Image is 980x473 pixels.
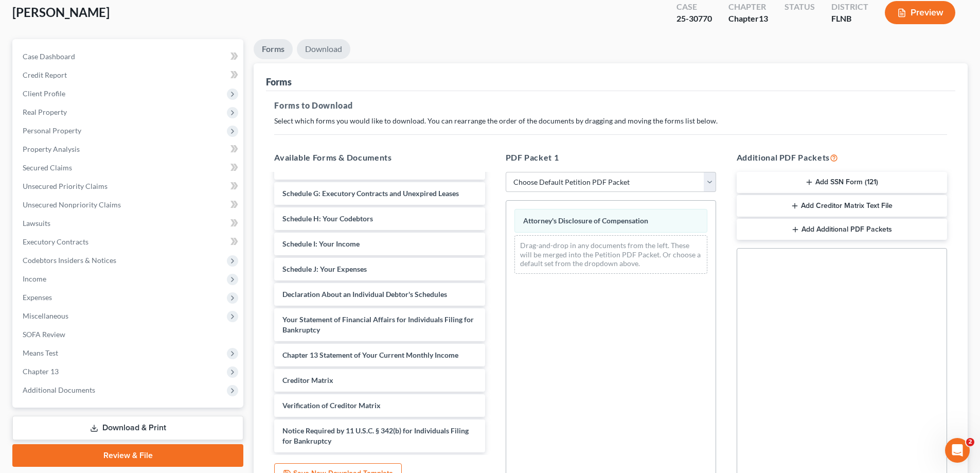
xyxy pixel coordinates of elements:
[282,214,373,223] span: Schedule H: Your Codebtors
[282,164,453,172] span: Schedule E/F: Creditors Who Have Unsecured Claims
[23,71,67,79] span: Credit Report
[785,1,815,13] div: Status
[23,163,72,172] span: Secured Claims
[282,315,474,334] span: Your Statement of Financial Affairs for Individuals Filing for Bankruptcy
[274,116,947,126] p: Select which forms you would like to download. You can rearrange the order of the documents by dr...
[14,196,243,214] a: Unsecured Nonpriority Claims
[14,47,243,66] a: Case Dashboard
[266,76,292,88] div: Forms
[831,13,868,25] div: FLNB
[282,376,333,384] span: Creditor Matrix
[23,367,59,376] span: Chapter 13
[274,99,947,112] h5: Forms to Download
[23,274,46,283] span: Income
[23,293,52,302] span: Expenses
[23,237,88,246] span: Executory Contracts
[12,444,243,467] a: Review & File
[282,189,459,198] span: Schedule G: Executory Contracts and Unexpired Leases
[23,219,50,227] span: Lawsuits
[737,219,947,240] button: Add Additional PDF Packets
[254,39,293,59] a: Forms
[728,13,768,25] div: Chapter
[282,265,367,273] span: Schedule J: Your Expenses
[945,438,970,463] iframe: Intercom live chat
[23,330,65,339] span: SOFA Review
[966,438,974,446] span: 2
[885,1,955,24] button: Preview
[14,177,243,196] a: Unsecured Priority Claims
[676,13,712,25] div: 25-30770
[297,39,350,59] a: Download
[737,151,947,164] h5: Additional PDF Packets
[23,386,95,394] span: Additional Documents
[282,239,360,248] span: Schedule I: Your Income
[514,235,707,274] div: Drag-and-drop in any documents from the left. These will be merged into the Petition PDF Packet. ...
[506,151,716,164] h5: PDF Packet 1
[14,140,243,159] a: Property Analysis
[523,216,648,225] span: Attorney's Disclosure of Compensation
[831,1,868,13] div: District
[23,145,80,153] span: Property Analysis
[14,66,243,84] a: Credit Report
[23,311,68,320] span: Miscellaneous
[12,5,110,20] span: [PERSON_NAME]
[737,195,947,217] button: Add Creditor Matrix Text File
[759,13,768,23] span: 13
[676,1,712,13] div: Case
[737,172,947,194] button: Add SSN Form (121)
[728,1,768,13] div: Chapter
[14,159,243,177] a: Secured Claims
[23,200,121,209] span: Unsecured Nonpriority Claims
[23,126,81,135] span: Personal Property
[14,325,243,344] a: SOFA Review
[23,348,58,357] span: Means Test
[282,426,469,445] span: Notice Required by 11 U.S.C. § 342(b) for Individuals Filing for Bankruptcy
[23,182,108,190] span: Unsecured Priority Claims
[274,151,485,164] h5: Available Forms & Documents
[23,108,67,116] span: Real Property
[12,416,243,440] a: Download & Print
[14,214,243,233] a: Lawsuits
[23,52,75,61] span: Case Dashboard
[14,233,243,251] a: Executory Contracts
[23,256,116,265] span: Codebtors Insiders & Notices
[282,290,447,299] span: Declaration About an Individual Debtor's Schedules
[282,351,458,359] span: Chapter 13 Statement of Your Current Monthly Income
[282,401,381,410] span: Verification of Creditor Matrix
[23,89,65,98] span: Client Profile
